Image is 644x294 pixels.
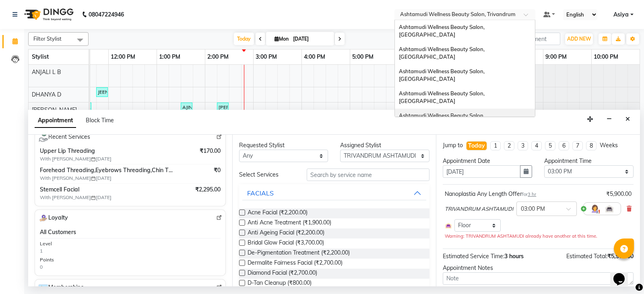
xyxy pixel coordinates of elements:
[566,253,607,260] span: Estimated Total:
[40,194,140,201] span: With [PERSON_NAME] [DATE]
[195,185,221,194] span: ₹2,295.00
[248,259,343,269] span: Dermalite Fairness Facial (₹2,700.00)
[490,141,501,150] li: 1
[254,51,279,63] a: 3:00 PM
[214,166,221,175] span: ₹0
[399,24,486,38] span: Ashtamudi Wellness Beauty Salon, [GEOGRAPHIC_DATA]
[350,51,376,63] a: 5:00 PM
[247,188,274,198] div: FACIALS
[522,191,536,197] small: for
[40,166,175,175] span: Forehead Threading,Eyebrows Threading,Chin Threading
[572,141,583,150] li: 7
[606,190,632,198] div: ₹5,900.00
[468,142,485,150] div: Today
[443,253,504,260] span: Estimated Service Time:
[592,51,620,63] a: 10:00 PM
[32,53,49,60] span: Stylist
[109,51,137,63] a: 12:00 PM
[504,253,524,260] span: 3 hours
[248,238,324,249] span: Bridal Glow Facial (₹3,700.00)
[32,106,77,113] span: [PERSON_NAME]
[248,269,317,279] span: Diamond Facial (₹2,700.00)
[607,253,634,260] span: ₹5,900.00
[610,262,636,286] iframe: chat widget
[399,112,486,127] span: Ashtamudi Wellness Beauty Salon, [GEOGRAPHIC_DATA]
[399,90,486,105] span: Ashtamudi Wellness Beauty Salon, [GEOGRAPHIC_DATA]
[234,33,254,45] span: Today
[248,218,331,228] span: Anti Acne Treatment (₹1,900.00)
[443,141,463,150] div: Jump to
[38,213,68,223] span: Loyalty
[586,141,597,150] li: 8
[32,91,61,98] span: DHANYA D
[40,256,54,263] div: Points
[302,51,327,63] a: 4:00 PM
[89,3,124,26] b: 08047224946
[445,205,513,213] span: TRIVANDRUM ASHTAMUDI
[622,113,634,125] button: Close
[40,228,76,236] span: All Customers
[531,141,542,150] li: 4
[544,157,634,165] div: Appointment Time
[605,204,614,214] img: Interior.png
[399,46,486,60] span: Ashtamudi Wellness Beauty Salon, [GEOGRAPHIC_DATA]
[38,132,90,142] span: Recent Services
[528,191,536,197] span: 3 hr
[40,263,43,271] div: 0
[38,283,84,292] span: Memberships
[543,51,569,63] a: 9:00 PM
[445,222,452,229] img: Interior.png
[445,190,536,198] div: Nanoplastia Any Length Offer
[157,51,182,63] a: 1:00 PM
[248,228,324,238] span: Anti Ageing Facial (₹2,200.00)
[86,117,114,124] span: Block Time
[394,20,535,117] ng-dropdown-panel: Options list
[40,175,140,182] span: With [PERSON_NAME] [DATE]
[340,141,429,150] div: Assigned Stylist
[567,36,591,42] span: ADD NEW
[40,147,175,155] span: Upper Lip Threading
[33,35,62,42] span: Filter Stylist
[272,36,291,42] span: Mon
[307,169,430,181] input: Search by service name
[32,68,61,76] span: ANJALI L B
[248,279,312,289] span: D-Tan Cleanup (₹800.00)
[40,185,175,194] span: Stemcell Facial
[613,10,629,19] span: Asiya
[239,141,328,150] div: Requested Stylist
[545,141,555,150] li: 5
[559,141,569,150] li: 6
[242,186,427,200] button: FACIALS
[443,165,520,178] input: yyyy-mm-dd
[218,104,228,111] div: [PERSON_NAME], TK08, 02:15 PM-02:30 PM, Eyebrows Threading
[21,3,76,26] img: logo
[97,88,107,96] div: JEENA, TK03, 11:45 AM-12:00 PM, Eyebrows Threading
[399,68,486,82] span: Ashtamudi Wellness Beauty Salon, [GEOGRAPHIC_DATA]
[248,249,350,259] span: De-Pigmentation Treatment (₹2,200.00)
[35,113,76,128] span: Appointment
[200,147,221,155] span: ₹170.00
[233,171,301,179] div: Select Services
[248,208,308,218] span: Acne Facial (₹2,200.00)
[182,104,192,111] div: AJINA, TK06, 01:30 PM-01:45 PM, Eyebrows Threading
[445,233,597,239] small: Warning: TRIVANDRUM ASHTAMUDI already have another at this time.
[40,247,43,255] div: 1
[205,51,231,63] a: 2:00 PM
[590,204,600,214] img: Hairdresser.png
[443,157,532,165] div: Appointment Date
[40,155,140,162] span: With [PERSON_NAME] [DATE]
[504,141,514,150] li: 2
[518,141,528,150] li: 3
[40,240,52,247] div: Level
[600,141,618,150] div: Weeks
[291,33,331,45] input: 2025-09-01
[565,33,593,45] button: ADD NEW
[443,264,634,272] div: Appointment Notes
